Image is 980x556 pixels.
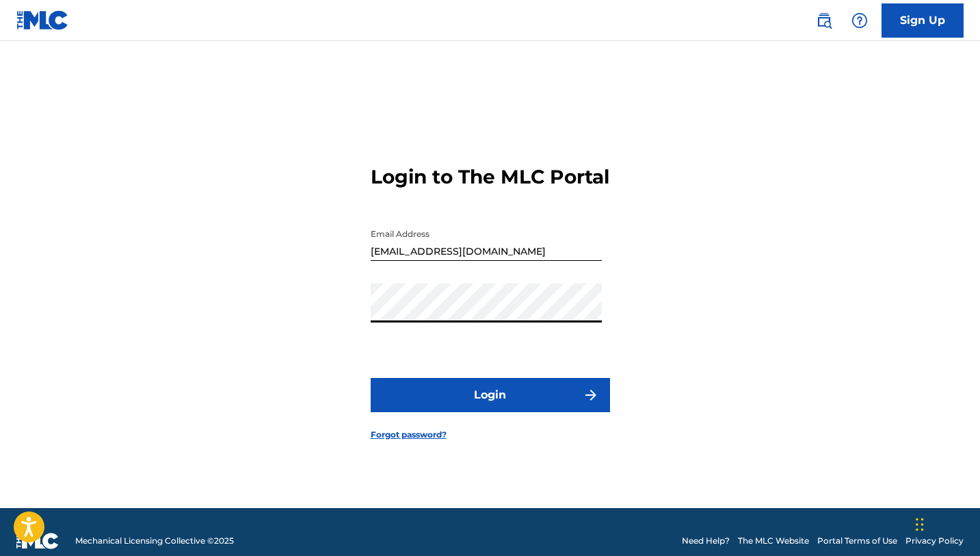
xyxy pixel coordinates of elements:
[912,490,980,556] iframe: Chat Widget
[882,3,964,38] a: Sign Up
[916,504,924,545] div: Drag
[371,429,447,441] a: Forgot password?
[817,535,897,547] a: Portal Terms of Use
[738,535,809,547] a: The MLC Website
[371,378,610,412] button: Login
[905,535,964,547] a: Privacy Policy
[810,7,838,34] a: Public Search
[846,7,873,34] div: Help
[16,10,69,30] img: MLC Logo
[816,12,832,29] img: search
[682,535,730,547] a: Need Help?
[16,533,59,549] img: logo
[583,387,599,403] img: f7272a7cc735f4ea7f67.svg
[371,165,609,189] h3: Login to The MLC Portal
[851,12,868,29] img: help
[75,535,234,547] span: Mechanical Licensing Collective © 2025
